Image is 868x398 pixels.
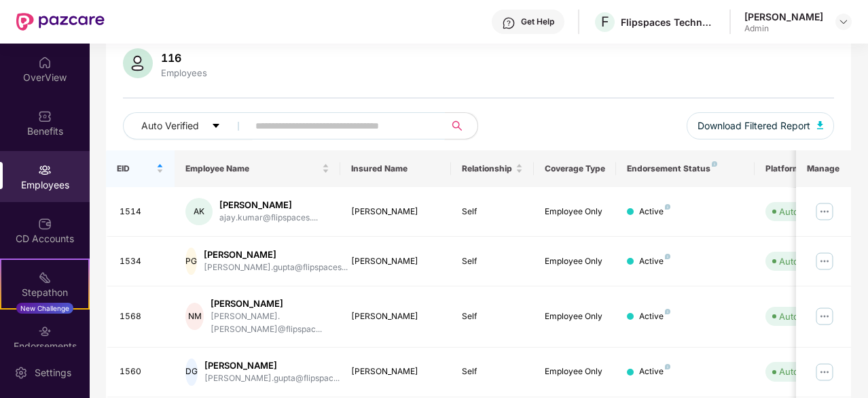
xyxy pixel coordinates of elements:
img: svg+xml;base64,PHN2ZyB4bWxucz0iaHR0cDovL3d3dy53My5vcmcvMjAwMC9zdmciIHdpZHRoPSI4IiBoZWlnaHQ9IjgiIH... [665,204,670,210]
img: svg+xml;base64,PHN2ZyBpZD0iSGVscC0zMngzMiIgeG1sbnM9Imh0dHA6Ly93d3cudzMub3JnLzIwMDAvc3ZnIiB3aWR0aD... [502,16,516,30]
div: Auto Verified [779,205,833,218]
img: svg+xml;base64,PHN2ZyB4bWxucz0iaHR0cDovL3d3dy53My5vcmcvMjAwMC9zdmciIHhtbG5zOnhsaW5rPSJodHRwOi8vd3... [123,48,153,78]
div: Get Help [521,16,554,27]
div: AK [185,198,213,225]
div: Self [462,310,523,323]
div: 116 [158,51,210,65]
div: PG [185,248,197,275]
button: Auto Verifiedcaret-down [123,112,253,139]
span: caret-down [211,121,221,132]
div: [PERSON_NAME] [211,297,329,310]
img: manageButton [814,361,835,383]
img: manageButton [814,201,835,222]
div: Admin [744,23,823,34]
div: [PERSON_NAME] [219,199,318,212]
img: New Pazcare Logo [16,13,105,31]
button: search [444,112,478,139]
img: svg+xml;base64,PHN2ZyBpZD0iQ0RfQWNjb3VudHMiIGRhdGEtbmFtZT0iQ0QgQWNjb3VudHMiIHhtbG5zPSJodHRwOi8vd3... [38,217,52,231]
th: Manage [796,150,851,187]
div: DG [185,359,198,386]
div: [PERSON_NAME].gupta@flipspac... [204,372,340,385]
th: Coverage Type [534,150,617,187]
img: svg+xml;base64,PHN2ZyBpZD0iRHJvcGRvd24tMzJ4MzIiIHhtbG5zPSJodHRwOi8vd3d3LnczLm9yZy8yMDAwL3N2ZyIgd2... [838,16,849,27]
div: Employees [158,67,210,78]
th: Relationship [451,150,534,187]
img: svg+xml;base64,PHN2ZyB4bWxucz0iaHR0cDovL3d3dy53My5vcmcvMjAwMC9zdmciIHhtbG5zOnhsaW5rPSJodHRwOi8vd3... [817,121,824,129]
img: svg+xml;base64,PHN2ZyB4bWxucz0iaHR0cDovL3d3dy53My5vcmcvMjAwMC9zdmciIHdpZHRoPSIyMSIgaGVpZ2h0PSIyMC... [38,271,52,284]
div: [PERSON_NAME] [744,10,823,23]
div: [PERSON_NAME] [204,359,340,372]
div: Active [639,205,670,218]
div: [PERSON_NAME] [351,205,440,218]
th: Insured Name [340,150,451,187]
div: [PERSON_NAME] [351,255,440,268]
img: svg+xml;base64,PHN2ZyBpZD0iRW5kb3JzZW1lbnRzIiB4bWxucz0iaHR0cDovL3d3dy53My5vcmcvMjAwMC9zdmciIHdpZH... [38,325,52,338]
img: svg+xml;base64,PHN2ZyB4bWxucz0iaHR0cDovL3d3dy53My5vcmcvMjAwMC9zdmciIHdpZHRoPSI4IiBoZWlnaHQ9IjgiIH... [665,309,670,314]
div: NM [185,303,203,330]
div: Self [462,365,523,378]
div: Auto Verified [779,254,833,268]
div: Flipspaces Technology Labs Private Limited [621,16,716,29]
div: [PERSON_NAME] [351,310,440,323]
div: 1560 [120,365,164,378]
img: svg+xml;base64,PHN2ZyBpZD0iQmVuZWZpdHMiIHhtbG5zPSJodHRwOi8vd3d3LnczLm9yZy8yMDAwL3N2ZyIgd2lkdGg9Ij... [38,110,52,123]
th: Employee Name [175,150,340,187]
div: [PERSON_NAME] [204,248,348,261]
div: 1568 [120,310,164,323]
div: [PERSON_NAME].[PERSON_NAME]@flipspac... [211,310,329,336]
img: svg+xml;base64,PHN2ZyBpZD0iU2V0dGluZy0yMHgyMCIgeG1sbnM9Imh0dHA6Ly93d3cudzMub3JnLzIwMDAvc3ZnIiB3aW... [14,366,28,380]
div: Active [639,255,670,268]
div: 1514 [120,205,164,218]
button: Download Filtered Report [687,112,835,139]
img: svg+xml;base64,PHN2ZyBpZD0iRW1wbG95ZWVzIiB4bWxucz0iaHR0cDovL3d3dy53My5vcmcvMjAwMC9zdmciIHdpZHRoPS... [38,163,52,177]
div: Platform Status [765,163,840,174]
img: svg+xml;base64,PHN2ZyB4bWxucz0iaHR0cDovL3d3dy53My5vcmcvMjAwMC9zdmciIHdpZHRoPSI4IiBoZWlnaHQ9IjgiIH... [712,161,717,167]
div: [PERSON_NAME].gupta@flipspaces... [204,261,348,274]
div: Employee Only [545,255,606,268]
div: Auto Verified [779,310,833,323]
div: Employee Only [545,205,606,218]
div: New Challenge [16,303,73,314]
div: Stepathon [1,286,88,299]
span: Employee Name [185,163,319,174]
div: ajay.kumar@flipspaces.... [219,212,318,225]
span: search [444,120,471,131]
div: Active [639,310,670,323]
div: Employee Only [545,365,606,378]
div: Self [462,255,523,268]
div: 1534 [120,255,164,268]
span: F [601,14,609,30]
span: EID [117,163,154,174]
div: [PERSON_NAME] [351,365,440,378]
div: Auto Verified [779,365,833,378]
img: svg+xml;base64,PHN2ZyBpZD0iSG9tZSIgeG1sbnM9Imh0dHA6Ly93d3cudzMub3JnLzIwMDAvc3ZnIiB3aWR0aD0iMjAiIG... [38,56,52,69]
img: svg+xml;base64,PHN2ZyB4bWxucz0iaHR0cDovL3d3dy53My5vcmcvMjAwMC9zdmciIHdpZHRoPSI4IiBoZWlnaHQ9IjgiIH... [665,364,670,369]
div: Active [639,365,670,378]
img: manageButton [814,305,835,327]
span: Auto Verified [141,118,199,133]
img: manageButton [814,250,835,272]
div: Endorsement Status [627,163,743,174]
div: Self [462,205,523,218]
div: Employee Only [545,310,606,323]
div: Settings [31,366,75,380]
span: Download Filtered Report [698,118,810,133]
img: svg+xml;base64,PHN2ZyB4bWxucz0iaHR0cDovL3d3dy53My5vcmcvMjAwMC9zdmciIHdpZHRoPSI4IiBoZWlnaHQ9IjgiIH... [665,254,670,259]
span: Relationship [462,163,513,174]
